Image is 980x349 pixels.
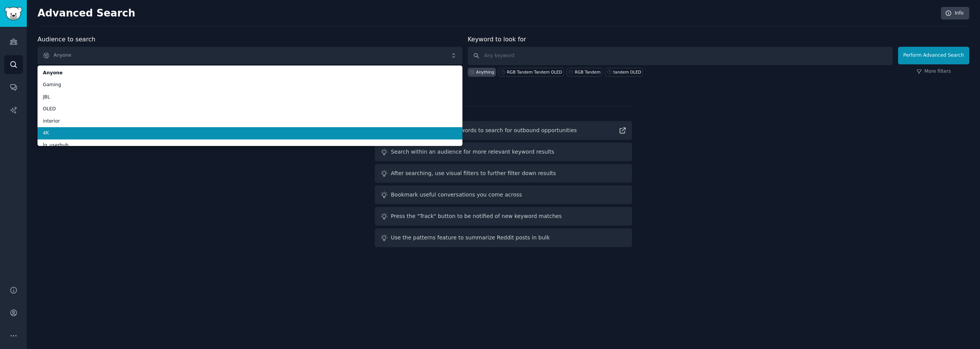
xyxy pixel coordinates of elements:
div: Search within an audience for more relevant keyword results [391,148,554,156]
span: 4K [43,130,457,137]
div: After searching, use visual filters to further filter down results [391,169,556,177]
a: More filters [916,68,951,75]
span: lg_userhub [43,142,457,149]
span: interior [43,118,457,125]
ul: Anyone [38,66,462,146]
img: GummySearch logo [5,7,22,20]
div: RGB Tandem [575,69,601,75]
div: Read guide on helpful keywords to search for outbound opportunities [391,126,577,134]
span: OLED [43,106,457,113]
a: Info [941,7,969,20]
span: Gaming [43,82,457,88]
div: Bookmark useful conversations you come across [391,191,522,199]
div: RGB Tandem Tandem OLED [507,69,562,75]
button: Anyone [38,47,462,64]
label: Audience to search [38,36,95,43]
input: Any keyword [468,47,893,65]
button: Perform Advanced Search [898,47,969,64]
div: Anything [476,69,494,75]
span: Anyone [43,70,457,77]
span: JBL [43,94,457,101]
div: Press the "Track" button to be notified of new keyword matches [391,212,562,220]
label: Keyword to look for [468,36,526,43]
div: Use the patterns feature to summarize Reddit posts in bulk [391,234,550,242]
div: tandem OLED [613,69,641,75]
h2: Advanced Search [38,7,937,20]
